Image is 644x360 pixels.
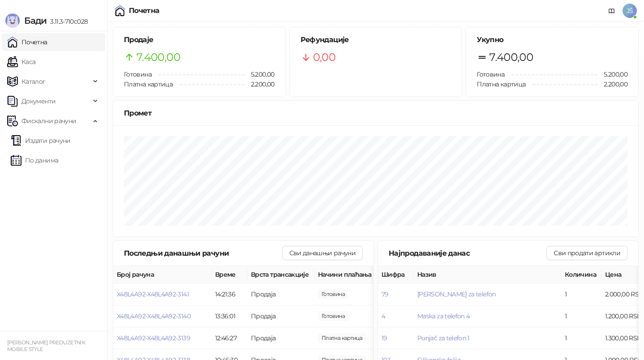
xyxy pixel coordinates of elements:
[605,4,619,18] a: Документација
[124,248,282,259] div: Последњи данашњи рачуни
[561,283,602,305] td: 1
[117,312,191,320] button: X48L4A92-X48L4A92-3140
[417,312,470,320] button: Maska za telefon 4
[417,290,496,298] button: [PERSON_NAME] za telefon
[561,305,602,327] td: 1
[47,17,88,26] span: 3.11.3-710c028
[124,34,275,45] h5: Продаје
[117,290,189,298] button: X48L4A92-X48L4A92-3141
[381,312,385,320] button: 4
[417,334,470,342] button: Punjač za telefon 1
[381,290,389,298] button: 79
[124,107,627,119] div: Промет
[124,80,173,88] span: Платна картица
[547,246,627,260] button: Сви продати артикли
[313,49,335,66] span: 0,00
[113,266,212,283] th: Број рачуна
[247,327,314,349] td: Продаја
[247,266,314,283] th: Врста трансакције
[245,69,275,79] span: 5.200,00
[247,305,314,327] td: Продаја
[212,327,247,349] td: 12:46:27
[21,92,55,110] span: Документи
[129,7,160,14] div: Почетна
[561,266,602,283] th: Количина
[5,13,20,28] img: Logo
[24,15,47,26] span: Бади
[212,266,247,283] th: Време
[124,70,152,78] span: Готовина
[117,334,190,342] button: X48L4A92-X48L4A92-3139
[21,112,76,130] span: Фискални рачуни
[11,151,58,169] a: По данима
[623,4,637,18] span: JŠ
[318,311,348,321] span: 1.300,00
[477,34,627,45] h5: Укупно
[282,246,363,260] button: Сви данашњи рачуни
[136,49,180,66] span: 7.400,00
[318,333,366,343] span: 1.200,00
[11,132,71,150] a: Издати рачуни
[381,334,387,342] button: 19
[212,283,247,305] td: 14:21:36
[477,70,504,78] span: Готовина
[318,289,348,299] span: 1.200,00
[389,248,547,259] div: Најпродаваније данас
[247,283,314,305] td: Продаја
[489,49,533,66] span: 7.400,00
[477,80,525,88] span: Платна картица
[245,79,275,89] span: 2.200,00
[378,266,414,283] th: Шифра
[314,266,404,283] th: Начини плаћања
[7,339,85,352] small: [PERSON_NAME] PREDUZETNIK MOBILE STYLE
[301,34,451,45] h5: Рефундације
[7,53,35,71] a: Каса
[597,69,627,79] span: 5.200,00
[7,33,47,51] a: Почетна
[414,266,561,283] th: Назив
[597,79,627,89] span: 2.200,00
[561,327,602,349] td: 1
[21,73,46,90] span: Каталог
[212,305,247,327] td: 13:36:01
